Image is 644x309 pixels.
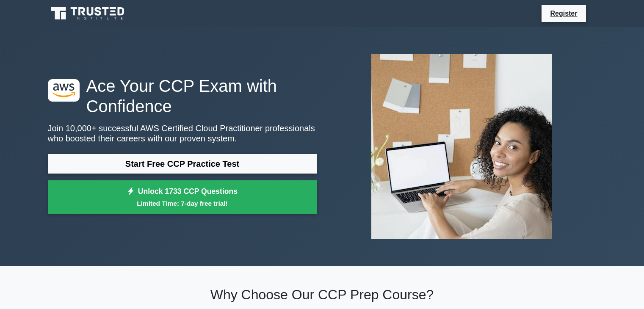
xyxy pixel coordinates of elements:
[545,8,582,19] a: Register
[48,287,597,303] h2: Why Choose Our CCP Prep Course?
[48,76,317,116] h1: Ace Your CCP Exam with Confidence
[48,123,317,143] p: Join 10,000+ successful AWS Certified Cloud Practitioner professionals who boosted their careers ...
[58,199,307,208] small: Limited Time: 7-day free trial!
[48,154,317,174] a: Start Free CCP Practice Test
[48,180,317,214] a: Unlock 1733 CCP QuestionsLimited Time: 7-day free trial!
